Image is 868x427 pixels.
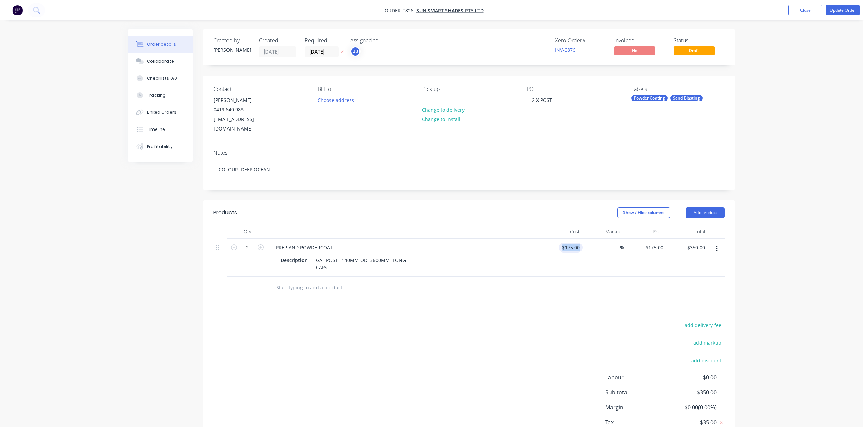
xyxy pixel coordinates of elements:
[690,338,725,347] button: add markup
[208,95,276,134] div: [PERSON_NAME]0419 640 988[EMAIL_ADDRESS][DOMAIN_NAME]
[416,7,484,14] a: Sun Smart Shades Pty Ltd
[688,355,725,365] button: add discount
[318,86,411,92] div: Bill to
[213,37,251,44] div: Created by
[674,46,715,55] span: Draft
[527,95,558,105] div: 2 X POST
[418,115,464,124] button: Change to install
[128,104,193,121] button: Linked Orders
[128,121,193,138] button: Timeline
[128,70,193,87] button: Checklists 0/0
[147,143,173,150] div: Profitability
[605,388,666,396] span: Sub total
[213,150,725,156] div: Notes
[214,105,270,115] div: 0419 640 988
[313,255,410,272] div: GAL POST , 140MM OD 3600MM LONG CAPS
[214,115,270,134] div: [EMAIL_ADDRESS][DOMAIN_NAME]
[666,225,708,239] div: Total
[128,138,193,155] button: Profitability
[350,37,418,44] div: Assigned to
[527,86,620,92] div: PO
[617,207,670,218] button: Show / Hide columns
[147,92,166,98] div: Tracking
[826,5,860,15] button: Update Order
[624,225,666,239] div: Price
[422,86,516,92] div: Pick up
[555,47,575,53] a: INV-6876
[605,373,666,381] span: Labour
[788,5,822,15] button: Close
[681,321,725,330] button: add delivery fee
[631,95,668,101] div: Powder Coating
[670,95,703,101] div: Sand Blasting
[128,87,193,104] button: Tracking
[276,281,412,294] input: Start typing to add a product...
[213,159,725,180] div: COLOUR: DEEP OCEAN
[314,95,357,104] button: Choose address
[213,86,307,92] div: Contact
[614,37,665,44] div: Invoiced
[666,403,717,411] span: $0.00 ( 0.00 %)
[666,373,717,381] span: $0.00
[213,209,237,217] div: Products
[278,255,310,265] div: Description
[350,46,361,57] button: JJ
[227,225,268,239] div: Qty
[128,36,193,53] button: Order details
[12,5,23,15] img: Factory
[385,7,416,14] span: Order #826 -
[666,388,717,396] span: $350.00
[214,95,270,105] div: [PERSON_NAME]
[147,75,177,81] div: Checklists 0/0
[147,109,176,116] div: Linked Orders
[147,126,165,133] div: Timeline
[259,37,296,44] div: Created
[418,105,468,114] button: Change to delivery
[605,418,666,426] span: Tax
[583,225,624,239] div: Markup
[147,58,174,64] div: Collaborate
[555,37,606,44] div: Xero Order #
[620,244,624,251] span: %
[674,37,725,44] div: Status
[541,225,583,239] div: Cost
[614,46,655,55] span: No
[305,37,342,44] div: Required
[631,86,725,92] div: Labels
[686,207,725,218] button: Add product
[270,243,338,253] div: PREP AND POWDERCOAT
[213,46,251,54] div: [PERSON_NAME]
[147,41,176,47] div: Order details
[605,403,666,411] span: Margin
[666,418,717,426] span: $35.00
[128,53,193,70] button: Collaborate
